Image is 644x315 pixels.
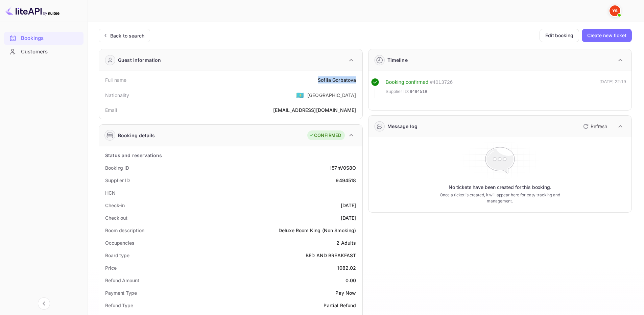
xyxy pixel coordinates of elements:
[335,289,356,296] div: Pay Now
[330,164,356,171] div: l57hV0S8O
[318,76,356,83] div: Sofiia Gorbatova
[105,214,127,221] div: Check out
[110,32,144,39] div: Back to search
[105,177,130,184] div: Supplier ID
[540,29,579,42] button: Edit booking
[309,132,341,139] div: CONFIRMED
[105,92,129,99] div: Nationality
[599,78,626,98] div: [DATE] 22:19
[105,289,137,296] div: Payment Type
[579,121,610,132] button: Refresh
[429,192,571,204] p: Once a ticket is created, it will appear here for easy tracking and management.
[105,264,117,271] div: Price
[582,29,632,42] button: Create new ticket
[105,302,133,309] div: Refund Type
[336,239,356,246] div: 2 Adults
[118,132,155,139] div: Booking details
[306,252,356,259] div: BED AND BREAKFAST
[307,92,356,99] div: [GEOGRAPHIC_DATA]
[4,45,84,58] div: Customers
[105,76,126,83] div: Full name
[105,164,129,171] div: Booking ID
[105,106,117,114] div: Email
[337,264,356,271] div: 1082.02
[341,202,356,209] div: [DATE]
[345,277,356,284] div: 0.00
[105,189,116,196] div: HCN
[4,45,84,58] a: Customers
[105,152,162,159] div: Status and reservations
[591,123,607,130] p: Refresh
[38,297,50,310] button: Collapse navigation
[387,123,418,130] div: Message log
[296,89,304,101] span: United States
[118,56,161,64] div: Guest information
[105,277,139,284] div: Refund Amount
[336,177,356,184] div: 9494518
[610,5,620,16] img: Yandex Support
[4,32,84,44] a: Bookings
[387,56,408,64] div: Timeline
[105,239,135,246] div: Occupancies
[449,184,551,191] p: No tickets have been created for this booking.
[430,78,453,86] div: # 4013726
[105,252,129,259] div: Board type
[5,5,59,16] img: LiteAPI logo
[105,202,125,209] div: Check-in
[105,227,144,234] div: Room description
[273,106,356,114] div: [EMAIL_ADDRESS][DOMAIN_NAME]
[341,214,356,221] div: [DATE]
[4,32,84,45] div: Bookings
[386,88,409,95] span: Supplier ID:
[21,48,80,56] div: Customers
[410,88,427,95] span: 9494518
[324,302,356,309] div: Partial Refund
[386,78,429,86] div: Booking confirmed
[21,34,80,42] div: Bookings
[279,227,356,234] div: Deluxe Room King (Non Smoking)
